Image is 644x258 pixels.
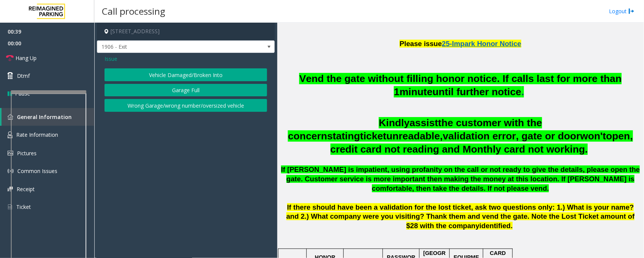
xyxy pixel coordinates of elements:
[299,73,622,97] span: Vend the gate without filling honor notice. If calls last for more than 1
[2,108,94,126] a: General Information
[105,68,267,81] button: Vehicle Damaged/Broken Into
[286,203,635,230] span: If there should have been a validation for the lost ticket, ask two questions only: 1.) What is y...
[400,40,442,48] span: Please issue
[443,130,580,142] span: validation error, gate or door
[288,117,542,142] span: the customer with the concern
[8,131,12,138] img: 'icon'
[511,222,513,230] span: .
[360,130,387,142] span: ticket
[442,36,521,48] a: 25-Impark Honor Notice
[327,130,360,142] span: stating
[97,23,275,40] h4: [STREET_ADDRESS]
[105,84,267,97] button: Garage Full
[281,165,640,192] span: If [PERSON_NAME] is impatient, using profanity on the call or not ready to give the details, plea...
[480,222,511,230] span: identified
[15,90,30,97] span: Pause
[105,55,117,63] span: Issue
[580,130,606,142] span: won't
[97,41,239,53] span: 1906 - Exit
[400,86,432,97] span: minute
[105,99,267,112] button: Wrong Garage/wrong number/oversized vehicle
[8,187,13,192] img: 'icon'
[8,204,12,210] img: 'icon'
[15,54,37,62] span: Hang Up
[330,130,633,155] span: open, credit card not reading and Monthly card not working.
[98,2,169,20] h3: Call processing
[8,151,13,156] img: 'icon'
[8,114,13,120] img: 'icon'
[17,72,30,80] span: Dtmf
[442,40,521,48] span: 25-Impark Honor Notice
[386,130,443,142] span: unreadable,
[379,117,409,128] span: Kindly
[410,117,438,128] span: assist
[521,86,524,97] span: .
[609,7,635,15] a: Logout
[433,86,521,97] span: until further notice
[629,7,635,15] img: logout
[8,168,14,174] img: 'icon'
